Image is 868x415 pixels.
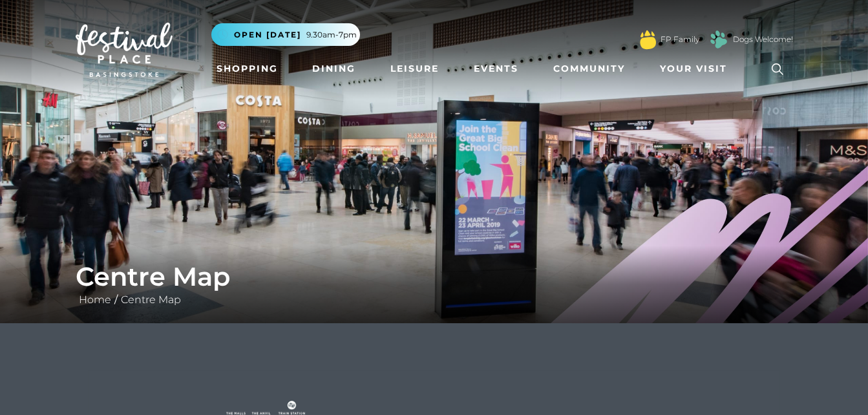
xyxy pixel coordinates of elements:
[306,29,357,41] span: 9.30am-7pm
[211,23,360,46] button: Open [DATE] 9.30am-7pm
[733,34,793,45] a: Dogs Welcome!
[307,57,361,81] a: Dining
[76,23,173,77] img: Festival Place Logo
[66,261,803,308] div: /
[76,261,793,292] h1: Centre Map
[660,62,727,76] span: Your Visit
[211,57,283,81] a: Shopping
[655,57,739,81] a: Your Visit
[548,57,630,81] a: Community
[234,29,301,41] span: Open [DATE]
[385,57,444,81] a: Leisure
[661,34,699,45] a: FP Family
[76,293,114,306] a: Home
[118,293,184,306] a: Centre Map
[469,57,524,81] a: Events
